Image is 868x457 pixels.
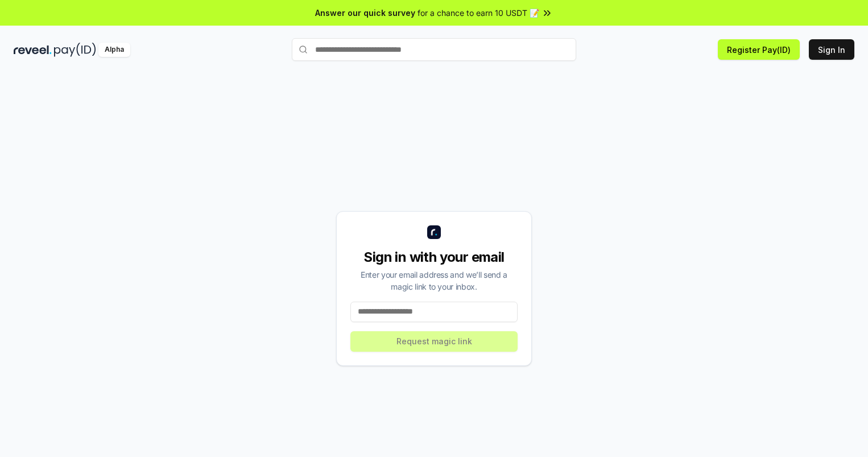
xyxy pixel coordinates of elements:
img: logo_small [427,225,441,239]
div: Sign in with your email [350,248,518,266]
div: Enter your email address and we’ll send a magic link to your inbox. [350,269,518,293]
button: Sign In [809,39,854,60]
img: pay_id [54,43,96,57]
button: Register Pay(ID) [718,39,800,60]
span: for a chance to earn 10 USDT 📝 [418,7,539,19]
img: reveel_dark [14,43,52,57]
span: Answer our quick survey [315,7,415,19]
div: Alpha [98,43,130,57]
